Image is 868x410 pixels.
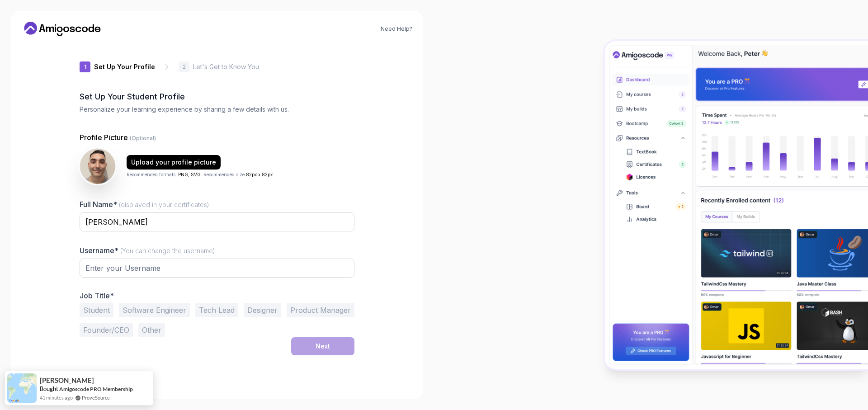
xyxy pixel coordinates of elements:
p: Job Title* [80,291,354,300]
span: Bought [40,385,58,392]
h2: Set Up Your Student Profile [80,90,354,103]
a: ProveSource [82,394,110,401]
span: (Optional) [130,135,156,141]
span: [PERSON_NAME] [40,377,94,384]
p: Set Up Your Profile [94,62,155,71]
span: 82px x 82px [246,172,273,177]
div: Next [316,342,330,351]
button: Designer [244,303,281,317]
input: Enter your Full Name [80,212,354,231]
a: Home link [22,22,103,36]
label: Full Name* [80,200,209,209]
button: Next [291,337,354,355]
p: 2 [183,64,186,70]
p: Recommended formats: . Recommended size: . [127,171,274,178]
p: 1 [84,64,86,70]
span: (displayed in your certificates) [119,201,209,208]
button: Other [138,323,165,337]
a: Need Help? [381,25,412,33]
img: provesource social proof notification image [7,373,37,403]
span: PNG, SVG [178,172,201,177]
button: Tech Lead [195,303,238,317]
a: Amigoscode PRO Membership [59,386,133,392]
span: 41 minutes ago [40,394,73,401]
img: Amigoscode Dashboard [605,41,868,369]
button: Upload your profile picture [127,155,221,170]
label: Username* [80,246,215,255]
button: Software Engineer [119,303,190,317]
p: Let's Get to Know You [193,62,259,71]
p: Personalize your learning experience by sharing a few details with us. [80,105,354,114]
span: (You can change the username) [120,247,215,254]
p: Profile Picture [80,132,354,143]
button: Founder/CEO [80,323,133,337]
input: Enter your Username [80,259,354,278]
button: Product Manager [287,303,354,317]
button: Student [80,303,113,317]
img: user profile image [80,149,115,184]
div: Upload your profile picture [131,158,216,167]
